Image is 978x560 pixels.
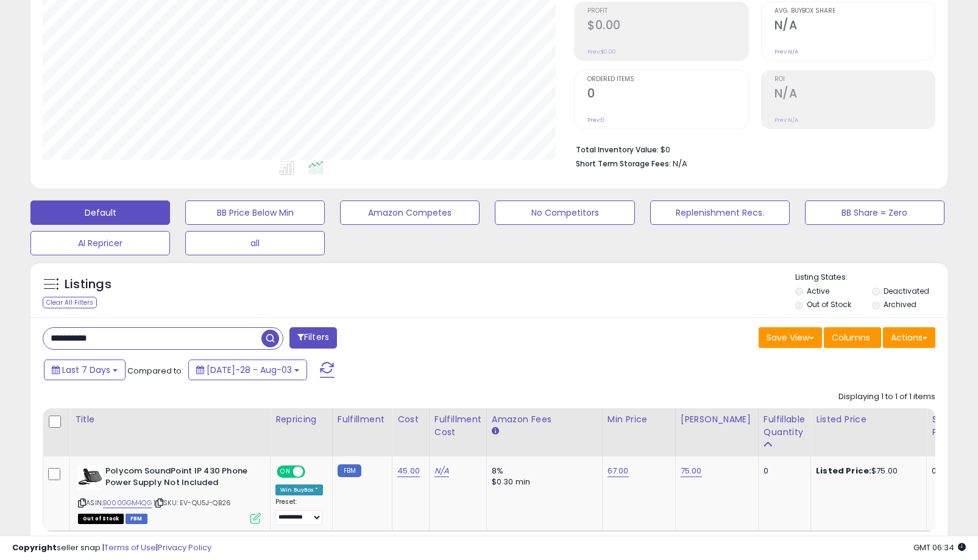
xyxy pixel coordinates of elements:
b: Total Inventory Value: [576,144,659,155]
a: Privacy Policy [158,542,211,553]
button: Replenishment Recs. [650,200,790,225]
b: Short Term Storage Fees: [576,158,671,169]
h2: N/A [774,18,935,35]
div: Displaying 1 to 1 of 1 items [838,391,935,403]
button: Default [30,200,170,225]
span: Compared to: [127,365,183,377]
span: OFF [303,467,323,477]
h5: Listings [65,276,112,293]
div: Listed Price [816,413,921,426]
button: AI Repricer [30,231,170,255]
span: N/A [673,158,687,169]
div: Win BuyBox * [275,484,323,495]
div: $75.00 [816,466,917,477]
div: ASIN: [78,466,261,522]
div: 0.00 [932,466,952,477]
div: seller snap | | [12,542,211,554]
span: ROI [774,76,935,83]
small: Prev: $0.00 [587,48,616,55]
div: Title [75,413,265,426]
label: Active [807,286,829,296]
span: Profit [587,8,748,15]
div: Clear All Filters [43,297,97,308]
button: BB Price Below Min [185,200,325,225]
a: Terms of Use [104,542,156,553]
div: Preset: [275,498,323,525]
span: Avg. Buybox Share [774,8,935,15]
span: ON [278,467,293,477]
b: Listed Price: [816,465,871,477]
button: Filters [289,327,337,349]
div: 0 [764,466,801,477]
div: Cost [397,413,424,426]
button: Columns [824,327,881,348]
h2: $0.00 [587,18,748,35]
a: 45.00 [397,465,420,477]
a: 75.00 [681,465,702,477]
button: No Competitors [495,200,634,225]
div: Min Price [608,413,670,426]
h2: 0 [587,87,748,103]
span: All listings that are currently out of stock and unavailable for purchase on Amazon [78,514,124,524]
p: Listing States: [795,272,948,283]
label: Deactivated [884,286,929,296]
small: FBM [338,464,361,477]
button: Actions [883,327,935,348]
div: Ship Price [932,413,956,439]
button: Amazon Competes [340,200,480,225]
img: 41gX4-0DGbL._SL40_.jpg [78,466,102,490]
div: Fulfillment [338,413,387,426]
small: Prev: 0 [587,116,604,124]
div: Fulfillable Quantity [764,413,806,439]
small: Prev: N/A [774,48,798,55]
div: Amazon Fees [492,413,597,426]
span: 2025-08-14 06:34 GMT [913,542,966,553]
div: $0.30 min [492,477,593,487]
div: [PERSON_NAME] [681,413,753,426]
a: B000GGM4QG [103,498,152,508]
div: Fulfillment Cost [434,413,481,439]
button: all [185,231,325,255]
span: [DATE]-28 - Aug-03 [207,364,292,376]
span: FBM [126,514,147,524]
a: 67.00 [608,465,629,477]
button: BB Share = Zero [805,200,944,225]
button: Save View [759,327,822,348]
a: N/A [434,465,449,477]
span: Last 7 Days [62,364,110,376]
small: Amazon Fees. [492,426,499,437]
small: Prev: N/A [774,116,798,124]
label: Out of Stock [807,299,851,310]
button: Last 7 Days [44,360,126,380]
strong: Copyright [12,542,57,553]
span: | SKU: EV-QU5J-QB26 [154,498,231,508]
button: [DATE]-28 - Aug-03 [188,360,307,380]
div: Repricing [275,413,327,426]
span: Ordered Items [587,76,748,83]
li: $0 [576,141,926,156]
b: Polycom SoundPoint IP 430 Phone Power Supply Not Included [105,466,253,491]
h2: N/A [774,87,935,103]
div: 8% [492,466,593,477]
label: Archived [884,299,916,310]
span: Columns [832,331,870,344]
